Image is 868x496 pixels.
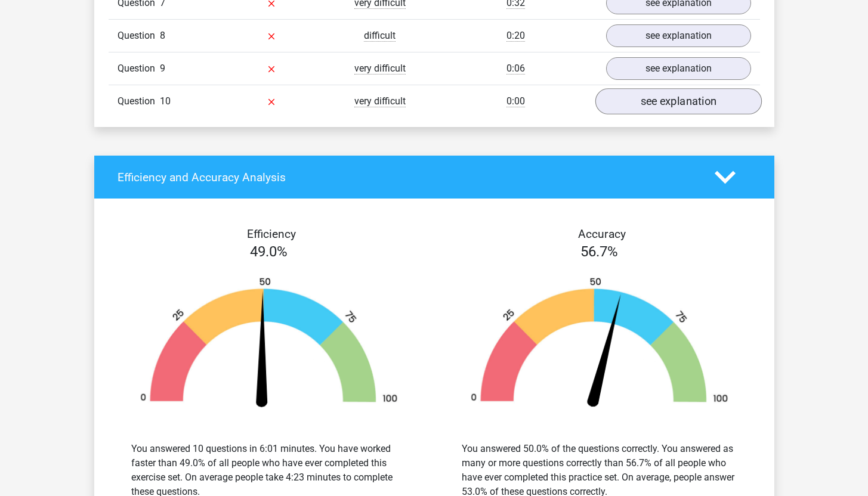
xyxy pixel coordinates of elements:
h4: Efficiency [118,227,425,241]
span: 49.0% [250,243,288,260]
span: Question [118,94,160,108]
span: 8 [160,30,165,41]
span: very difficult [354,95,406,107]
span: Question [118,61,160,76]
img: 49.665a6aaa5ec6.png [122,277,416,413]
span: 0:20 [506,30,525,42]
span: 0:00 [506,95,525,107]
span: 56.7% [580,243,618,260]
span: Question [118,29,160,43]
h4: Accuracy [448,227,756,241]
h4: Efficiency and Accuracy Analysis [118,170,697,184]
span: 10 [160,95,171,107]
a: see explanation [606,57,751,80]
a: see explanation [595,88,761,114]
img: 57.25fd9e270242.png [452,277,747,413]
span: 0:06 [506,63,525,75]
a: see explanation [606,24,751,47]
span: difficult [364,30,396,42]
span: 9 [160,63,165,74]
span: very difficult [354,63,406,75]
